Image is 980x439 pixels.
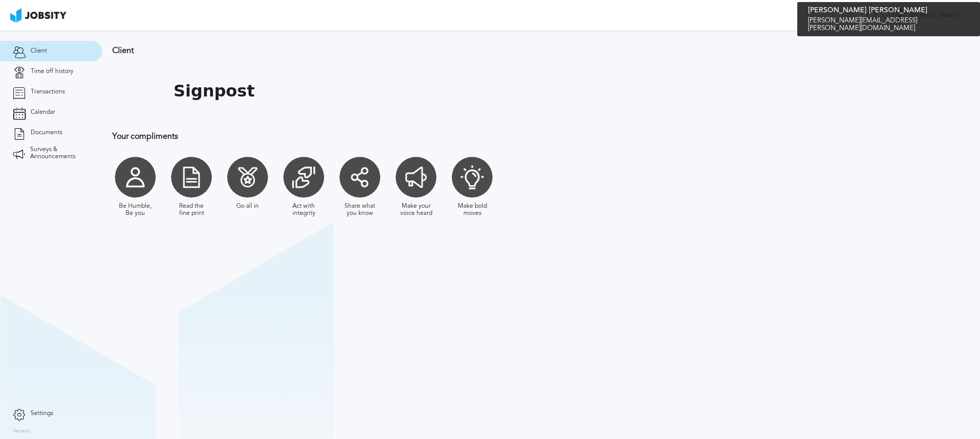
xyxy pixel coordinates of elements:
span: Time off history [31,68,73,75]
span: Client [31,47,47,55]
div: Share what you know [342,203,378,217]
div: Act with integrity [286,203,322,217]
span: Transactions [31,88,65,95]
span: Documents [31,129,62,136]
span: Surveys & Announcements [30,146,89,160]
h3: Client [112,46,666,55]
div: Make your voice heard [398,203,434,217]
div: Make bold moves [454,203,490,217]
span: Settings [31,410,53,417]
span: [PERSON_NAME] [906,12,964,19]
span: Calendar [31,109,55,116]
h3: Your compliments [112,132,666,141]
h1: Signpost [174,82,255,101]
label: Version: [13,428,32,434]
button: M[PERSON_NAME] [885,5,970,26]
div: M [891,8,906,23]
img: ab4bad089aa723f57921c736e9817d99.png [10,8,66,22]
div: Go all in [236,203,259,210]
div: Be Humble, Be you [117,203,153,217]
div: Read the fine print [174,203,209,217]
